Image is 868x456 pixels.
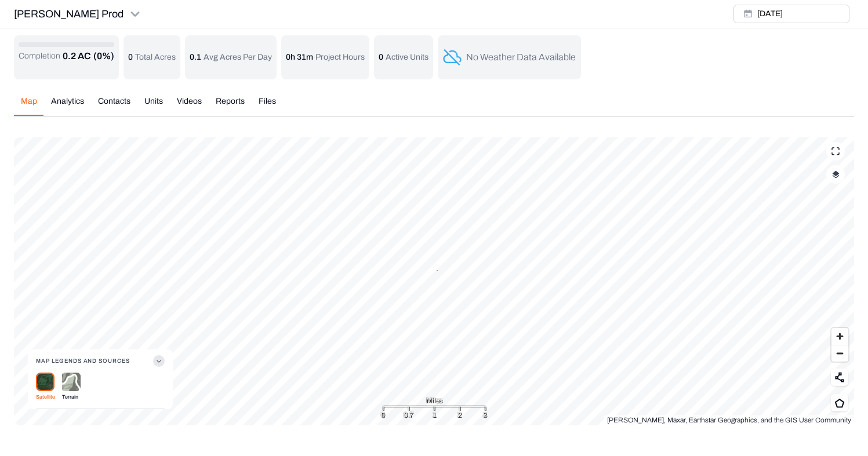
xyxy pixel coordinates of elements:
[433,409,436,421] div: 1
[62,373,81,392] img: terrain-DjdIGjrG.png
[44,96,91,116] button: Analytics
[62,391,81,403] p: Terrain
[63,49,114,63] button: 0.2 AC(0%)
[832,170,840,178] img: layerIcon
[286,52,313,63] p: 0h 31m
[14,96,44,116] button: Map
[36,373,55,391] img: satellite-Cr99QJ9J.png
[135,52,176,63] p: Total Acres
[426,395,442,406] span: Miles
[831,345,848,362] button: Zoom out
[137,96,170,116] button: Units
[204,52,272,63] p: Avg Acres Per Day
[93,49,114,63] p: (0%)
[379,52,383,63] p: 0
[457,409,462,421] div: 2
[14,137,854,425] canvas: Map
[386,52,428,63] p: Active Units
[14,6,124,22] p: [PERSON_NAME] Prod
[381,409,385,421] div: 0
[733,5,849,23] button: [DATE]
[604,415,854,425] div: [PERSON_NAME], Maxar, Earthstar Geographics, and the GIS User Community
[404,409,413,421] div: 0.7
[36,391,55,403] p: Satellite
[36,349,165,373] button: Map Legends And Sources
[63,49,91,63] p: 0.2 AC
[483,409,487,421] div: 3
[209,96,252,116] button: Reports
[91,96,137,116] button: Contacts
[190,52,201,63] p: 0.1
[170,96,209,116] button: Videos
[315,52,365,63] p: Project Hours
[128,52,133,63] p: 0
[831,328,848,345] button: Zoom in
[437,270,438,271] button: 3
[36,373,165,409] div: Map Legends And Sources
[252,96,283,116] button: Files
[19,50,60,62] p: Completion
[466,50,576,64] p: No Weather Data Available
